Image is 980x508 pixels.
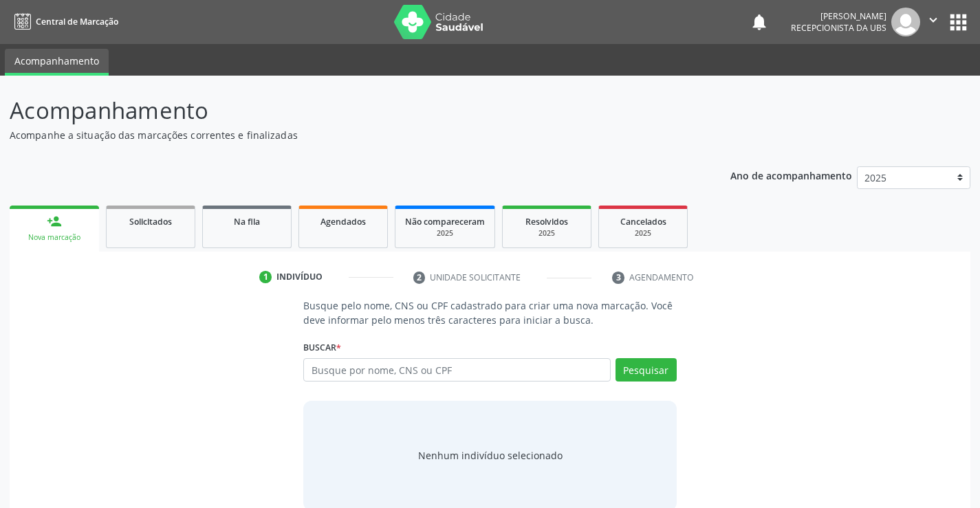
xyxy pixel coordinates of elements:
[891,8,920,36] img: img
[750,12,769,32] button: notifications
[234,216,260,228] span: Na fila
[259,271,272,283] div: 1
[946,10,970,34] button: apps
[609,228,677,239] div: 2025
[405,228,485,239] div: 2025
[47,214,62,229] div: person_add
[10,93,682,128] p: Acompanhamento
[303,337,341,358] label: Buscar
[303,358,610,382] input: Busque por nome, CNS ou CPF
[418,448,563,463] div: Nenhum indivíduo selecionado
[10,10,118,33] a: Central de Marcação
[730,166,852,184] p: Ano de acompanhamento
[10,128,682,142] p: Acompanhe a situação das marcações correntes e finalizadas
[920,8,946,36] button: 
[620,216,666,228] span: Cancelados
[525,216,568,228] span: Resolvidos
[303,298,676,327] p: Busque pelo nome, CNS ou CPF cadastrado para criar uma nova marcação. Você deve informar pelo men...
[19,232,89,243] div: Nova marcação
[129,216,172,228] span: Solicitados
[276,271,323,283] div: Indivíduo
[5,49,109,76] a: Acompanhamento
[512,228,581,239] div: 2025
[791,22,886,34] span: Recepcionista da UBS
[405,216,485,228] span: Não compareceram
[320,216,366,228] span: Agendados
[36,16,118,27] span: Central de Marcação
[926,12,941,27] i: 
[791,10,886,22] div: [PERSON_NAME]
[616,358,677,382] button: Pesquisar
